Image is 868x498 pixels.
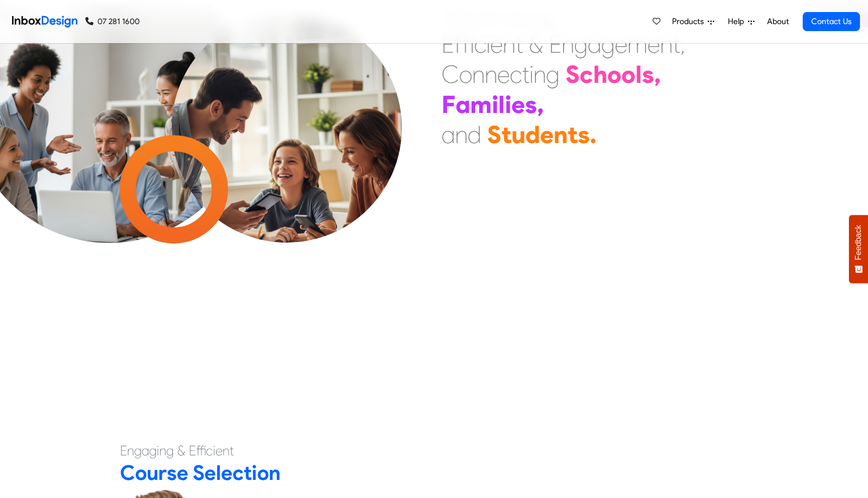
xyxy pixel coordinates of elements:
div: t [515,29,523,59]
div: n [660,29,673,59]
a: Products [668,12,718,32]
div: g [601,29,615,59]
div: f [454,29,462,59]
div: t [673,29,680,59]
div: e [511,89,525,119]
a: Contact Us [803,12,860,31]
div: , [537,89,544,119]
div: t [501,119,511,150]
div: n [455,119,468,150]
a: Help [724,12,758,32]
div: n [533,59,546,89]
div: C [442,59,459,89]
div: h [593,59,607,89]
div: F [442,89,456,119]
div: e [615,29,627,59]
div: g [574,29,588,59]
div: s [525,89,537,119]
div: e [497,59,510,89]
div: , [654,59,661,89]
div: , [680,29,685,59]
div: n [472,59,485,89]
div: i [486,29,490,59]
div: a [588,29,601,59]
div: u [511,119,525,150]
span: Help [728,16,748,28]
div: l [498,89,505,119]
div: o [607,59,621,89]
div: g [546,59,560,89]
button: Feedback - Show survey [849,215,868,283]
div: S [566,59,580,89]
div: S [487,119,501,150]
div: i [529,59,533,89]
span: Products [672,16,708,28]
div: & [529,29,543,59]
div: . [590,119,597,150]
div: d [525,119,540,150]
div: s [578,119,590,150]
div: E [549,29,562,59]
div: i [470,29,474,59]
div: n [562,29,574,59]
div: c [474,29,486,59]
div: e [540,119,554,150]
div: n [485,59,497,89]
h2: Course Selection [120,460,748,485]
div: a [442,119,455,150]
img: parents_with_child.png [143,13,430,300]
div: d [468,119,481,150]
div: t [522,59,529,89]
div: t [568,119,578,150]
div: n [503,29,515,59]
div: c [580,59,593,89]
div: l [635,59,642,89]
div: a [456,89,470,119]
div: o [459,59,472,89]
div: m [627,29,647,59]
div: i [492,89,498,119]
div: f [462,29,470,59]
a: About [764,12,792,32]
div: E [442,29,454,59]
h4: Engaging & Efficient [120,442,748,460]
div: c [510,59,522,89]
span: Feedback [854,225,863,260]
div: o [621,59,635,89]
div: e [490,29,503,59]
div: i [505,89,511,119]
div: n [554,119,568,150]
div: m [470,89,492,119]
div: e [647,29,660,59]
a: 07 281 1600 [85,16,140,28]
div: s [642,59,654,89]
